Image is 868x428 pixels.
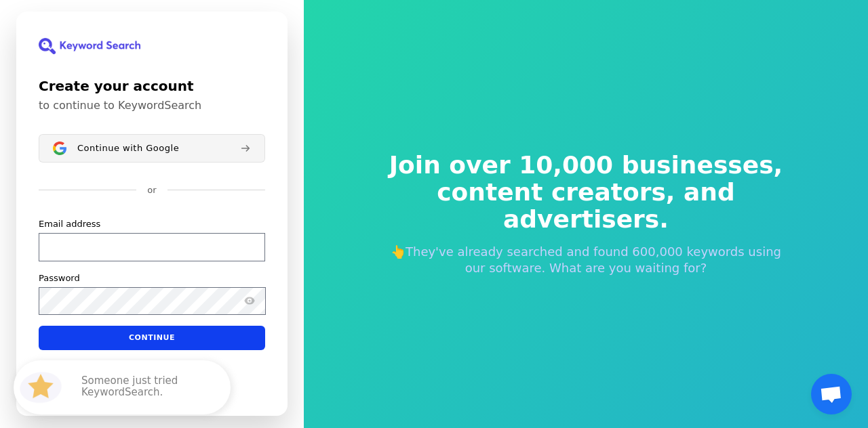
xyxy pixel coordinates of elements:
img: HubSpot [16,363,65,412]
a: Open chat [811,374,852,414]
button: Sign in with GoogleContinue with Google [39,134,265,163]
img: KeywordSearch [39,38,140,54]
p: to continue to KeywordSearch [39,99,265,112]
h1: Create your account [39,76,265,96]
span: Continue with Google [77,143,179,154]
label: Email address [39,218,100,230]
img: Sign in with Google [53,142,66,155]
button: Show password [241,293,258,309]
span: content creators, and advertisers. [380,179,792,233]
button: Continue [39,326,265,350]
p: or [147,184,156,196]
p: 👆They've already searched and found 600,000 keywords using our software. What are you waiting for? [380,244,792,276]
span: Join over 10,000 businesses, [380,152,792,179]
p: Someone just tried KeywordSearch. [81,375,217,400]
label: Password [39,272,80,284]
